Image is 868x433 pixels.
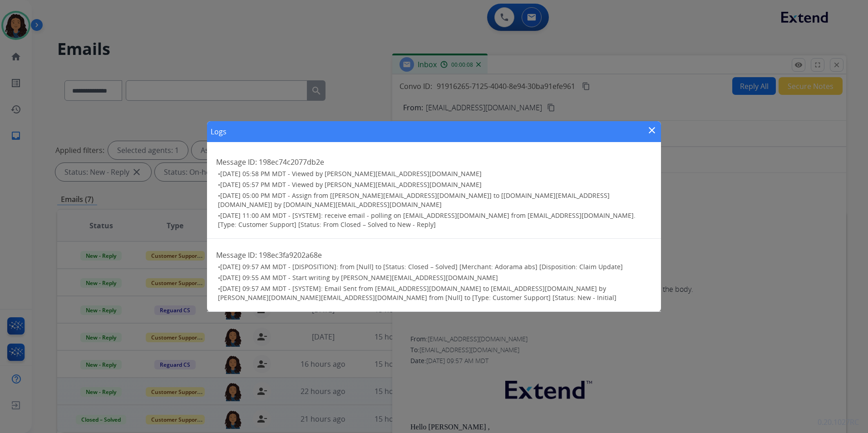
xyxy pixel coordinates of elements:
[218,211,652,229] h3: •
[259,157,324,167] span: 198ec74c2077db2e
[220,180,482,189] span: [DATE] 05:57 PM MDT - Viewed by [PERSON_NAME][EMAIL_ADDRESS][DOMAIN_NAME]
[646,125,657,136] mat-icon: close
[216,157,257,167] span: Message ID:
[218,169,652,178] h3: •
[216,250,257,260] span: Message ID:
[259,250,322,260] span: 198ec3fa9202a68e
[220,262,623,271] span: [DATE] 09:57 AM MDT - [DISPOSITION]: from [Null] to [Status: Closed – Solved] [Merchant: Adorama ...
[220,169,482,178] span: [DATE] 05:58 PM MDT - Viewed by [PERSON_NAME][EMAIL_ADDRESS][DOMAIN_NAME]
[218,284,616,302] span: [DATE] 09:57 AM MDT - [SYSTEM]: Email Sent from [EMAIL_ADDRESS][DOMAIN_NAME] to [EMAIL_ADDRESS][D...
[218,191,610,209] span: [DATE] 05:00 PM MDT - Assign from [[PERSON_NAME][EMAIL_ADDRESS][DOMAIN_NAME]] to [[DOMAIN_NAME][E...
[211,126,227,137] h1: Logs
[818,417,859,428] p: 0.20.1027RC
[218,180,652,189] h3: •
[218,273,652,282] h3: •
[218,211,636,229] span: [DATE] 11:00 AM MDT - [SYSTEM]: receive email - polling on [EMAIL_ADDRESS][DOMAIN_NAME] from [EMA...
[218,262,652,271] h3: •
[220,273,498,282] span: [DATE] 09:55 AM MDT - Start writing by [PERSON_NAME][EMAIL_ADDRESS][DOMAIN_NAME]
[218,191,652,209] h3: •
[218,284,652,302] h3: •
